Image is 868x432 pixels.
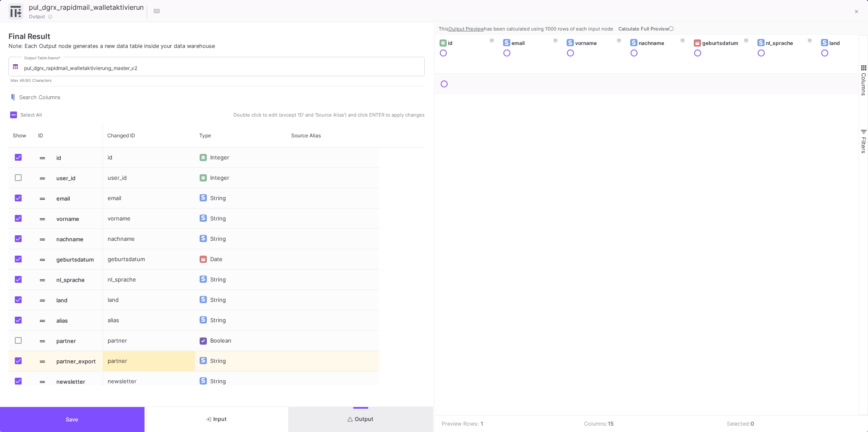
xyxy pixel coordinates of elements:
[145,407,289,432] button: Input
[206,416,227,422] span: Input
[210,351,230,371] div: String
[442,420,479,428] div: Preview Rows:
[103,351,195,371] div: partner
[103,270,379,290] div: Press SPACE to select this row.
[8,94,17,101] img: columns.svg
[210,188,230,209] div: String
[210,229,230,249] div: String
[103,290,379,310] div: Press SPACE to select this row.
[103,148,195,167] div: id
[639,40,681,46] div: nachname
[575,40,617,46] div: vorname
[11,78,52,83] mat-hint: Max 46/90 Characters
[291,132,321,139] span: Source Alias
[210,371,230,392] div: String
[8,229,103,249] div: Press SPACE to select this row.
[860,73,867,96] span: Columns
[210,290,230,310] div: String
[103,371,195,391] div: newsletter
[8,270,103,290] div: Press SPACE to select this row.
[721,415,863,432] td: Selected:
[103,188,195,208] div: email
[232,111,425,118] span: Double click to edit (except 'ID' and 'Source Alias') and click ENTER to apply changes
[8,249,103,270] div: Press SPACE to select this row.
[8,188,103,209] div: Press SPACE to select this row.
[19,94,425,101] input: Search for Name, Type, etc.
[210,331,235,351] div: Boolean
[860,137,867,153] span: Filters
[103,249,195,269] div: geburtsdatum
[56,311,98,331] span: alias
[578,415,721,432] td: Columns:
[448,26,484,32] u: Output Preview
[618,26,675,32] span: Calculate Full Preview
[103,148,379,168] div: Press SPACE to select this row.
[11,6,22,17] img: output-ui.svg
[56,372,98,392] span: newsletter
[103,310,379,331] div: Press SPACE to select this row.
[617,22,677,35] button: Calculate Full Preview
[289,407,433,432] button: Output
[103,229,379,249] div: Press SPACE to select this row.
[210,148,233,168] div: Integer
[766,40,808,46] div: nl_sprache
[103,371,379,392] div: Press SPACE to select this row.
[56,148,98,168] span: id
[439,25,615,32] div: This has been calculated using 1’000 rows of each input node
[8,290,103,310] div: Press SPACE to select this row.
[8,209,103,229] div: Press SPACE to select this row.
[103,168,379,188] div: Press SPACE to select this row.
[210,310,230,331] div: String
[103,331,195,351] div: partner
[103,290,195,310] div: land
[512,40,554,46] div: email
[751,421,754,427] b: 0
[103,270,195,290] div: nl_sprache
[103,209,195,229] div: vorname
[56,209,98,229] span: vorname
[348,416,373,422] span: Output
[56,290,98,310] span: land
[481,420,483,428] b: 1
[210,209,230,229] div: String
[107,132,135,139] span: Changed ID
[8,148,103,168] div: Press SPACE to select this row.
[103,209,379,229] div: Press SPACE to select this row.
[103,249,379,270] div: Press SPACE to select this row.
[8,42,425,50] p: Note: Each Output node generates a new data table inside your data warehouse
[103,168,195,188] div: user_id
[56,229,98,249] span: nachname
[29,13,45,20] span: Output
[24,65,421,71] input: Output table name
[608,421,614,427] b: 15
[8,168,103,188] div: Press SPACE to select this row.
[27,2,145,13] input: Node Title...
[56,270,98,290] span: nl_sprache
[103,229,195,249] div: nachname
[210,168,233,188] div: Integer
[8,351,103,371] div: Press SPACE to select this row.
[448,40,490,46] div: id
[13,132,26,139] span: Show
[12,64,19,70] img: Integration type child icon
[210,249,226,270] div: Date
[702,40,744,46] div: geburtsdatum
[56,331,98,351] span: partner
[103,188,379,209] div: Press SPACE to select this row.
[66,416,78,423] span: Save
[56,351,98,371] span: partner_export
[199,132,211,139] span: Type
[8,331,103,351] div: Press SPACE to select this row.
[56,168,98,188] span: user_id
[148,3,165,20] button: Hotkeys List
[103,351,379,371] div: Press SPACE to select this row.
[103,331,379,351] div: Press SPACE to select this row.
[20,112,42,118] span: Select All
[38,132,43,139] span: ID
[56,250,98,270] span: geburtsdatum
[103,310,195,330] div: alias
[8,371,103,392] div: Press SPACE to select this row.
[210,270,230,290] div: String
[8,31,425,42] div: Final Result
[8,310,103,331] div: Press SPACE to select this row.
